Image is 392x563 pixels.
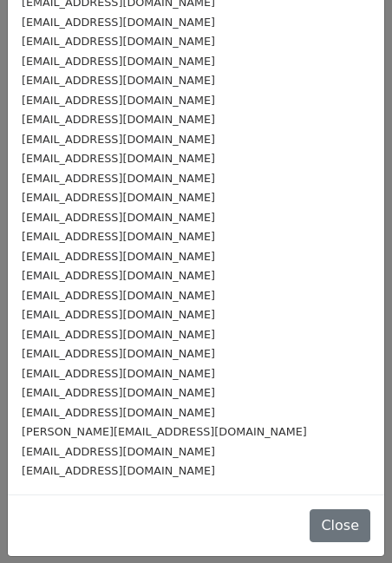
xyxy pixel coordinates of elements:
[22,425,307,438] small: [PERSON_NAME][EMAIL_ADDRESS][DOMAIN_NAME]
[22,211,215,224] small: [EMAIL_ADDRESS][DOMAIN_NAME]
[22,250,215,263] small: [EMAIL_ADDRESS][DOMAIN_NAME]
[22,367,215,380] small: [EMAIL_ADDRESS][DOMAIN_NAME]
[22,152,215,165] small: [EMAIL_ADDRESS][DOMAIN_NAME]
[22,386,215,399] small: [EMAIL_ADDRESS][DOMAIN_NAME]
[22,406,215,419] small: [EMAIL_ADDRESS][DOMAIN_NAME]
[305,480,392,563] iframe: Chat Widget
[22,94,215,107] small: [EMAIL_ADDRESS][DOMAIN_NAME]
[22,308,215,321] small: [EMAIL_ADDRESS][DOMAIN_NAME]
[22,74,215,87] small: [EMAIL_ADDRESS][DOMAIN_NAME]
[22,113,215,126] small: [EMAIL_ADDRESS][DOMAIN_NAME]
[22,464,215,477] small: [EMAIL_ADDRESS][DOMAIN_NAME]
[22,289,215,302] small: [EMAIL_ADDRESS][DOMAIN_NAME]
[22,172,215,185] small: [EMAIL_ADDRESS][DOMAIN_NAME]
[22,269,215,282] small: [EMAIL_ADDRESS][DOMAIN_NAME]
[22,328,215,341] small: [EMAIL_ADDRESS][DOMAIN_NAME]
[22,35,215,48] small: [EMAIL_ADDRESS][DOMAIN_NAME]
[22,191,215,204] small: [EMAIL_ADDRESS][DOMAIN_NAME]
[22,133,215,146] small: [EMAIL_ADDRESS][DOMAIN_NAME]
[22,16,215,29] small: [EMAIL_ADDRESS][DOMAIN_NAME]
[22,347,215,360] small: [EMAIL_ADDRESS][DOMAIN_NAME]
[22,55,215,68] small: [EMAIL_ADDRESS][DOMAIN_NAME]
[22,230,215,243] small: [EMAIL_ADDRESS][DOMAIN_NAME]
[22,445,215,458] small: [EMAIL_ADDRESS][DOMAIN_NAME]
